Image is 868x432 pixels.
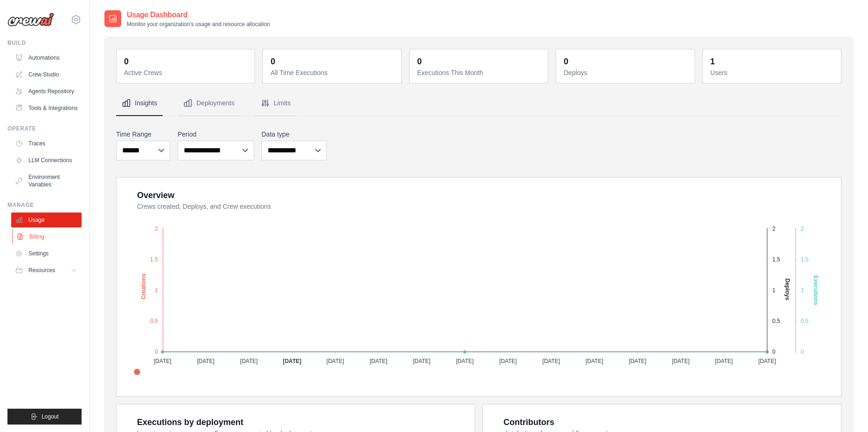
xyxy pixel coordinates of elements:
button: Limits [255,91,296,116]
div: Executions by deployment [137,416,243,429]
tspan: 0 [772,349,776,355]
a: Settings [11,246,82,261]
div: 1 [710,55,715,68]
dt: Active Crews [124,68,249,77]
tspan: 0.5 [150,318,158,324]
div: 0 [270,55,275,68]
dt: All Time Executions [270,68,395,77]
tspan: [DATE] [456,358,474,364]
dt: Executions This Month [417,68,542,77]
tspan: 2 [155,226,158,232]
span: Logout [41,413,59,420]
dt: Deploys [564,68,689,77]
div: 0 [417,55,422,68]
div: Manage [7,201,82,209]
tspan: 2 [801,226,804,232]
nav: Tabs [116,91,841,116]
tspan: [DATE] [586,358,603,364]
a: Environment Variables [11,170,82,192]
tspan: [DATE] [197,358,214,364]
a: Automations [11,50,82,65]
tspan: 1.5 [801,256,809,263]
tspan: 2 [772,226,776,232]
tspan: [DATE] [715,358,733,364]
button: Insights [116,91,163,116]
a: Usage [11,213,82,227]
tspan: 1 [772,287,776,294]
button: Resources [11,263,82,278]
tspan: 1.5 [772,256,780,263]
div: Build [7,39,82,47]
tspan: [DATE] [283,358,302,364]
tspan: 1 [801,287,804,294]
img: Logo [7,13,54,27]
dt: Crews created, Deploys, and Crew executions [137,202,830,211]
label: Time Range [116,130,170,139]
a: Traces [11,136,82,151]
a: Crew Studio [11,67,82,82]
tspan: [DATE] [543,358,560,364]
a: LLM Connections [11,153,82,168]
text: Executions [813,275,819,305]
div: 0 [564,55,568,68]
tspan: [DATE] [758,358,776,364]
tspan: [DATE] [499,358,517,364]
a: Billing [12,229,83,244]
button: Logout [7,409,82,425]
button: Deployments [178,91,240,116]
tspan: [DATE] [240,358,258,364]
tspan: 1 [155,287,158,294]
div: Operate [7,125,82,132]
tspan: [DATE] [154,358,172,364]
div: Contributors [503,416,554,429]
dt: Users [710,68,835,77]
tspan: [DATE] [370,358,387,364]
tspan: [DATE] [629,358,647,364]
h2: Usage Dashboard [127,9,270,21]
tspan: [DATE] [413,358,431,364]
label: Period [178,130,254,139]
tspan: 0.5 [772,318,780,324]
div: 0 [124,55,129,68]
a: Agents Repository [11,84,82,99]
tspan: [DATE] [326,358,344,364]
tspan: [DATE] [672,358,689,364]
div: Overview [137,189,174,202]
p: Monitor your organization's usage and resource allocation [127,21,270,28]
tspan: 0.5 [801,318,809,324]
text: Creations [140,274,147,300]
tspan: 0 [801,349,804,355]
text: Deploys [784,278,791,300]
a: Tools & Integrations [11,101,82,116]
tspan: 0 [155,349,158,355]
label: Data type [262,130,327,139]
tspan: 1.5 [150,256,158,263]
span: Resources [28,267,55,274]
